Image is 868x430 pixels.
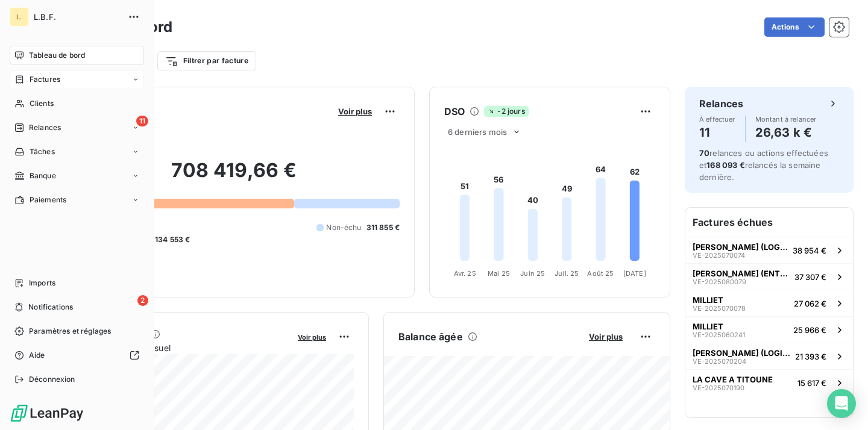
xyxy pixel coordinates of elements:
[29,122,61,133] span: Relances
[693,242,788,252] span: [PERSON_NAME] (LOGISTIQUE GESTION SERVICE)
[366,222,400,233] span: 311 855 €
[10,404,84,423] img: Logo LeanPay
[755,116,817,123] span: Montant à relancer
[488,269,510,278] tspan: Mai 25
[484,106,528,117] span: -2 jours
[444,104,465,119] h6: DSO
[520,269,545,278] tspan: Juin 25
[157,51,256,70] button: Filtrer par facture
[448,127,507,137] span: 6 derniers mois
[454,269,476,278] tspan: Avr. 25
[685,208,853,237] h6: Factures échues
[793,246,826,255] span: 38 954 €
[30,74,60,85] span: Factures
[28,302,73,313] span: Notifications
[137,295,148,306] span: 2
[29,50,85,61] span: Tableau de bord
[151,234,190,245] span: -134 553 €
[797,378,826,388] span: 15 617 €
[335,106,376,117] button: Voir plus
[693,252,745,259] span: VE-2025070074
[699,148,709,158] span: 70
[764,17,825,37] button: Actions
[693,358,746,365] span: VE-2025070204
[68,341,289,354] span: Chiffre d'affaires mensuel
[693,322,723,331] span: MILLIET
[793,325,826,335] span: 25 966 €
[589,332,623,341] span: Voir plus
[29,374,75,385] span: Déconnexion
[794,299,826,308] span: 27 062 €
[30,146,55,157] span: Tâches
[30,98,54,109] span: Clients
[34,12,121,22] span: L.B.F.
[623,269,646,278] tspan: [DATE]
[68,158,400,195] h2: 708 419,66 €
[29,278,55,288] span: Imports
[795,352,826,361] span: 21 393 €
[10,7,29,26] div: L.
[298,333,326,341] span: Voir plus
[398,329,463,344] h6: Balance âgée
[693,384,744,391] span: VE-2025070190
[755,123,817,142] h4: 26,63 k €
[30,195,66,205] span: Paiements
[699,148,828,182] span: relances ou actions effectuées et relancés la semaine dernière.
[693,331,745,338] span: VE-2025060241
[294,331,330,342] button: Voir plus
[827,389,856,418] div: Open Intercom Messenger
[699,123,735,142] h4: 11
[685,263,853,290] button: [PERSON_NAME] (ENTREPOTS [PERSON_NAME])VE-202508007937 307 €
[587,269,614,278] tspan: Août 25
[29,350,45,361] span: Aide
[555,269,579,278] tspan: Juil. 25
[693,295,723,305] span: MILLIET
[699,96,743,111] h6: Relances
[326,222,361,233] span: Non-échu
[706,160,744,170] span: 168 093 €
[693,375,773,384] span: LA CAVE A TITOUNE
[685,369,853,396] button: LA CAVE A TITOUNEVE-202507019015 617 €
[693,278,746,285] span: VE-2025080079
[794,272,826,282] span: 37 307 €
[585,331,626,342] button: Voir plus
[693,348,790,358] span: [PERSON_NAME] (LOGISTIQUE GESTION SERVICE)
[699,116,735,123] span: À effectuer
[10,346,144,365] a: Aide
[30,170,56,181] span: Banque
[685,237,853,263] button: [PERSON_NAME] (LOGISTIQUE GESTION SERVICE)VE-202507007438 954 €
[338,107,372,116] span: Voir plus
[136,116,148,126] span: 11
[693,269,790,278] span: [PERSON_NAME] (ENTREPOTS [PERSON_NAME])
[685,343,853,369] button: [PERSON_NAME] (LOGISTIQUE GESTION SERVICE)VE-202507020421 393 €
[693,305,746,312] span: VE-2025070078
[685,316,853,343] button: MILLIETVE-202506024125 966 €
[29,326,111,337] span: Paramètres et réglages
[685,290,853,316] button: MILLIETVE-202507007827 062 €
